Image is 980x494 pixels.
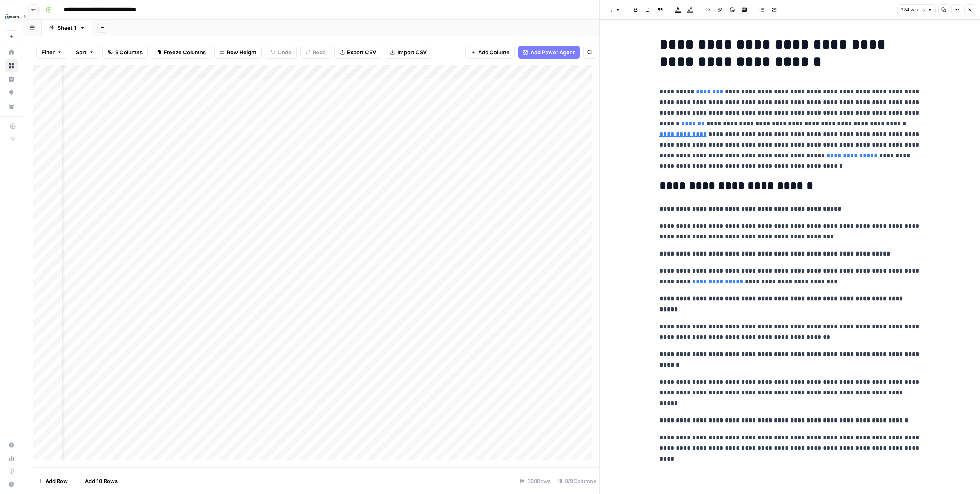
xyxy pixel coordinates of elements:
[36,46,67,59] button: Filter
[102,46,148,59] button: 9 Columns
[76,48,87,56] span: Sort
[5,100,18,113] a: Your Data
[42,48,55,56] span: Filter
[164,48,206,56] span: Freeze Columns
[5,86,18,99] a: Opportunities
[42,20,92,36] a: Sheet 1
[85,477,118,485] span: Add 10 Rows
[5,438,18,452] a: Settings
[115,48,143,56] span: 9 Columns
[151,46,211,59] button: Freeze Columns
[300,46,331,59] button: Redo
[897,4,936,15] button: 274 words
[313,48,326,56] span: Redo
[530,48,575,56] span: Add Power Agent
[517,474,554,487] div: 390 Rows
[5,452,18,465] a: Usage
[518,46,580,59] button: Add Power Agent
[58,24,76,32] div: Sheet 1
[45,477,68,485] span: Add Row
[5,9,20,24] img: FYidoctors Logo
[478,48,510,56] span: Add Column
[5,465,18,478] a: Learning Hub
[278,48,292,56] span: Undo
[347,48,376,56] span: Export CSV
[73,474,122,487] button: Add 10 Rows
[214,46,262,59] button: Row Height
[265,46,297,59] button: Undo
[554,474,599,487] div: 9/9 Columns
[33,474,73,487] button: Add Row
[397,48,427,56] span: Import CSV
[901,6,925,13] span: 274 words
[334,46,381,59] button: Export CSV
[5,7,18,27] button: Workspace: FYidoctors
[227,48,256,56] span: Row Height
[465,46,515,59] button: Add Column
[5,73,18,86] a: Insights
[71,46,99,59] button: Sort
[5,46,18,59] a: Home
[5,59,18,72] a: Browse
[5,478,18,491] button: Help + Support
[385,46,432,59] button: Import CSV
